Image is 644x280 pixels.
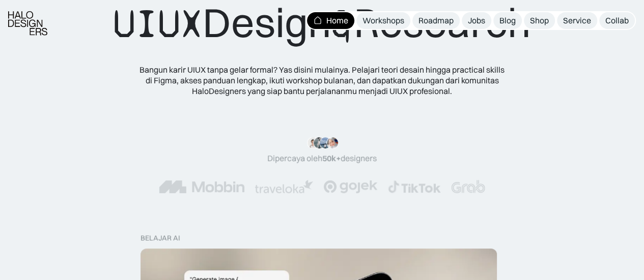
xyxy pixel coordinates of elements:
div: Roadmap [418,15,454,26]
div: Bangun karir UIUX tanpa gelar formal? Yas disini mulainya. Pelajari teori desain hingga practical... [139,65,506,96]
div: Service [563,15,591,26]
div: Jobs [468,15,485,26]
a: Workshops [356,12,410,29]
a: Service [557,12,597,29]
a: Shop [524,12,555,29]
div: Workshops [362,15,404,26]
div: Collab [605,15,629,26]
a: Blog [493,12,522,29]
div: Dipercaya oleh designers [267,153,377,164]
div: Shop [530,15,549,26]
div: Blog [499,15,516,26]
div: Home [326,15,348,26]
a: Home [307,12,354,29]
div: belajar ai [141,234,180,242]
span: 50k+ [322,153,341,163]
a: Jobs [462,12,491,29]
a: Roadmap [412,12,460,29]
a: Collab [599,12,635,29]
